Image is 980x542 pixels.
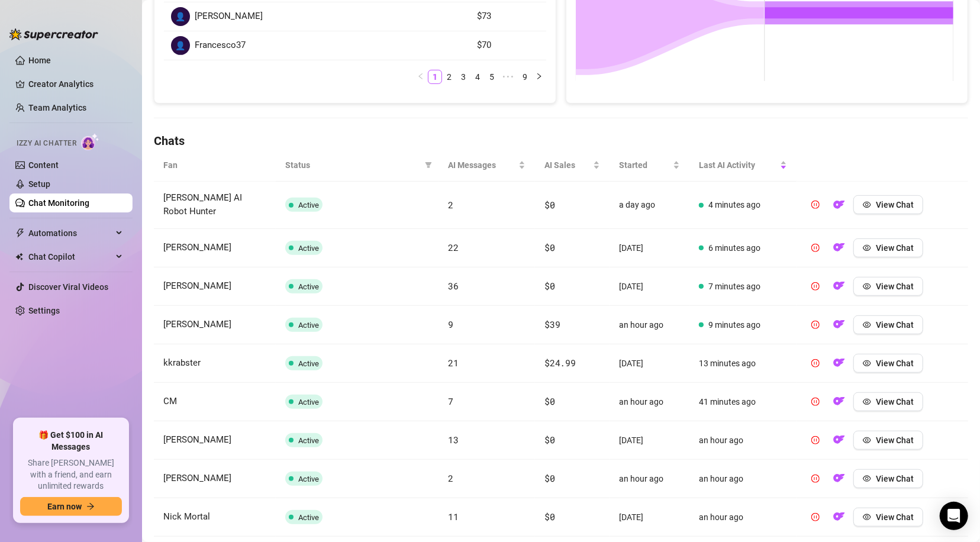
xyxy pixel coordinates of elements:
h4: Chats [154,133,968,149]
button: OF [830,315,849,334]
a: OF [830,322,849,332]
th: Started [610,149,689,182]
span: 2 [449,472,454,484]
span: [PERSON_NAME] [195,9,263,24]
span: Chat Copilot [28,247,112,266]
td: a day ago [610,182,689,229]
span: eye [863,436,871,444]
td: an hour ago [689,421,796,460]
span: $0 [544,395,555,407]
img: OF [833,434,845,446]
th: AI Sales [535,149,610,182]
a: 4 [471,70,484,83]
span: AI Sales [544,159,591,172]
img: OF [833,318,845,330]
button: OF [830,354,849,373]
span: 7 minutes ago [708,282,760,291]
button: Earn nowarrow-right [20,497,122,516]
span: eye [863,201,871,209]
a: OF [830,246,849,255]
span: Active [298,244,319,253]
a: OF [830,515,849,524]
a: Creator Analytics [28,75,123,93]
span: 7 [449,395,454,407]
td: an hour ago [689,460,796,498]
a: OF [830,399,849,409]
a: Content [28,160,59,170]
button: OF [830,392,849,411]
td: an hour ago [610,460,689,498]
button: OF [830,431,849,450]
a: OF [830,361,849,370]
span: Started [619,159,670,172]
span: Active [298,321,319,330]
span: Active [298,513,319,522]
div: 👤 [171,7,190,26]
span: 4 minutes ago [708,200,760,209]
span: 36 [449,280,459,292]
span: kkrabster [163,357,201,368]
a: Settings [28,306,60,315]
td: 13 minutes ago [689,344,796,383]
span: ••• [499,70,518,84]
span: pause-circle [811,398,820,406]
a: OF [830,438,849,447]
a: Discover Viral Videos [28,282,108,292]
span: eye [863,282,871,291]
span: Nick Mortal [163,511,210,522]
span: pause-circle [811,359,820,367]
img: OF [833,199,845,211]
span: View Chat [876,282,914,291]
img: AI Chatter [81,133,99,150]
button: View Chat [853,392,923,411]
span: [PERSON_NAME] AI Robot Hunter [163,192,242,217]
li: Previous Page [414,70,428,84]
span: $0 [544,434,555,446]
td: an hour ago [610,383,689,421]
span: 🎁 Get $100 in AI Messages [20,430,122,453]
span: [PERSON_NAME] [163,242,231,253]
span: pause-circle [811,282,820,291]
article: $73 [477,9,539,24]
button: OF [830,238,849,257]
span: pause-circle [811,436,820,444]
span: Active [298,398,319,406]
li: 2 [442,70,456,84]
span: pause-circle [811,321,820,329]
img: OF [833,511,845,522]
span: $39 [544,318,560,330]
span: AI Messages [449,159,517,172]
td: [DATE] [610,421,689,460]
span: 21 [449,357,459,369]
li: 5 [485,70,499,84]
button: OF [830,195,849,214]
span: arrow-right [86,502,95,511]
img: OF [833,280,845,292]
button: View Chat [853,508,923,527]
a: OF [830,203,849,212]
span: View Chat [876,359,914,368]
span: $0 [544,472,555,484]
span: eye [863,321,871,329]
span: pause-circle [811,475,820,483]
td: [DATE] [610,229,689,267]
span: 6 minutes ago [708,243,760,253]
a: OF [830,476,849,486]
button: View Chat [853,277,923,296]
span: $0 [544,241,555,253]
span: $0 [544,199,555,211]
img: logo-BBDzfeDw.svg [9,28,98,40]
button: View Chat [853,354,923,373]
span: 11 [449,511,459,522]
a: Setup [28,179,50,189]
button: View Chat [853,469,923,488]
span: $0 [544,280,555,292]
a: Home [28,56,51,65]
span: pause-circle [811,244,820,252]
img: OF [833,472,845,484]
span: View Chat [876,512,914,522]
span: Francesco37 [195,38,246,53]
span: Status [285,159,420,172]
span: eye [863,475,871,483]
li: 3 [456,70,470,84]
